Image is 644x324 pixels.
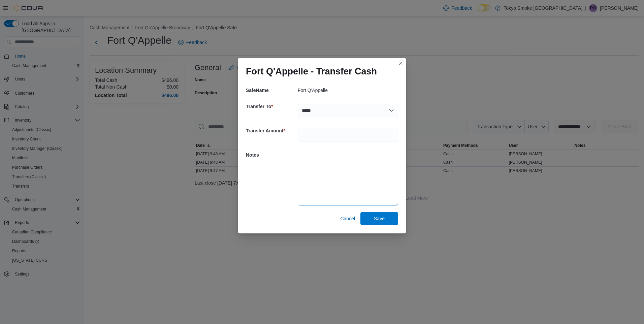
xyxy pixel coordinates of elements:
[340,215,355,222] span: Cancel
[246,100,296,113] h5: Transfer To
[360,212,398,225] button: Save
[246,84,296,97] h5: SafeName
[246,124,296,137] h5: Transfer Amount
[337,212,358,225] button: Cancel
[397,59,405,67] button: Closes this modal window
[246,148,296,162] h5: Notes
[246,66,377,77] h1: Fort Q'Appelle - Transfer Cash
[298,88,328,93] p: Fort Q'Appelle
[374,215,385,222] span: Save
